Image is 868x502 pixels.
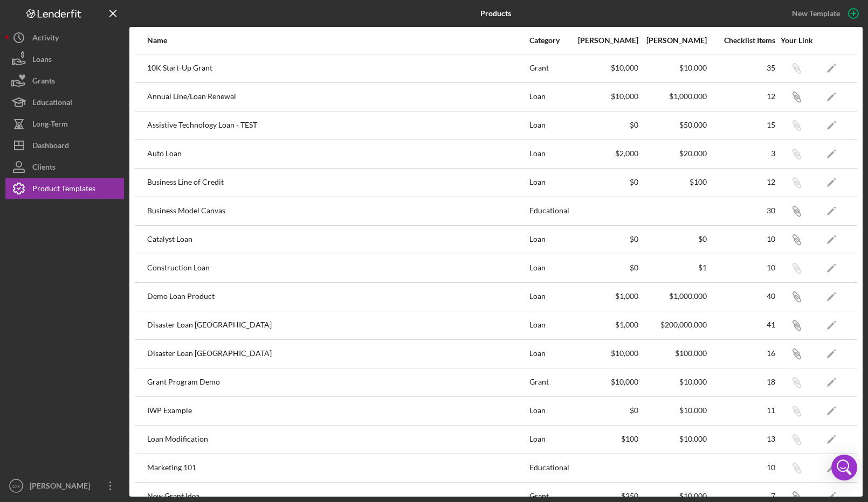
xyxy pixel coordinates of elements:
[708,149,775,158] div: 3
[639,92,707,101] div: $1,000,000
[708,492,775,500] div: 7
[147,455,528,482] div: Marketing 101
[147,141,528,168] div: Auto Loan
[639,492,707,500] div: $10,000
[639,178,707,186] div: $100
[571,406,638,415] div: $0
[147,426,528,453] div: Loan Modification
[529,226,570,253] div: Loan
[529,198,570,225] div: Educational
[32,92,72,116] div: Educational
[529,340,570,367] div: Loan
[147,340,528,367] div: Disaster Loan [GEOGRAPHIC_DATA]
[147,398,528,424] div: IWP Example
[529,255,570,282] div: Loan
[147,36,528,45] div: Name
[32,156,56,180] div: Clients
[571,121,638,129] div: $0
[529,36,570,45] div: Category
[480,9,511,18] b: Products
[639,149,707,158] div: $20,000
[708,36,775,45] div: Checklist Items
[708,292,775,301] div: 40
[571,64,638,72] div: $10,000
[776,36,817,45] div: Your Link
[32,27,59,51] div: Activity
[529,426,570,453] div: Loan
[5,48,124,70] button: Loans
[571,178,638,186] div: $0
[5,178,124,199] button: Product Templates
[708,320,775,329] div: 41
[708,435,775,443] div: 13
[639,235,707,243] div: $0
[831,455,857,480] div: Open Intercom Messenger
[147,226,528,253] div: Catalyst Loan
[32,135,69,159] div: Dashboard
[708,235,775,243] div: 10
[708,263,775,272] div: 10
[571,36,638,45] div: [PERSON_NAME]
[529,398,570,424] div: Loan
[708,406,775,415] div: 11
[147,369,528,396] div: Grant Program Demo
[32,178,95,202] div: Product Templates
[571,263,638,272] div: $0
[529,169,570,196] div: Loan
[529,55,570,82] div: Grant
[708,121,775,129] div: 15
[147,55,528,82] div: 10K Start-Up Grant
[708,378,775,386] div: 18
[12,483,20,489] text: CR
[529,112,570,139] div: Loan
[708,206,775,215] div: 30
[639,36,707,45] div: [PERSON_NAME]
[571,378,638,386] div: $10,000
[147,83,528,110] div: Annual Line/Loan Renewal
[147,312,528,339] div: Disaster Loan [GEOGRAPHIC_DATA]
[32,48,52,73] div: Loans
[571,320,638,329] div: $1,000
[5,475,124,497] button: CR[PERSON_NAME]
[639,378,707,386] div: $10,000
[571,149,638,158] div: $2,000
[147,198,528,225] div: Business Model Canvas
[639,349,707,358] div: $100,000
[147,169,528,196] div: Business Line of Credit
[529,369,570,396] div: Grant
[639,263,707,272] div: $1
[639,320,707,329] div: $200,000,000
[639,64,707,72] div: $10,000
[5,113,124,135] a: Long-Term
[32,70,55,94] div: Grants
[639,435,707,443] div: $10,000
[5,70,124,92] button: Grants
[5,135,124,156] button: Dashboard
[5,92,124,113] button: Educational
[571,92,638,101] div: $10,000
[786,5,863,22] button: New Template
[792,5,840,22] div: New Template
[147,255,528,282] div: Construction Loan
[639,292,707,301] div: $1,000,000
[529,312,570,339] div: Loan
[147,283,528,310] div: Demo Loan Product
[32,113,68,137] div: Long-Term
[571,349,638,358] div: $10,000
[5,156,124,178] button: Clients
[571,435,638,443] div: $100
[529,141,570,168] div: Loan
[639,121,707,129] div: $50,000
[708,349,775,358] div: 16
[529,455,570,482] div: Educational
[708,64,775,72] div: 35
[529,283,570,310] div: Loan
[708,92,775,101] div: 12
[708,178,775,186] div: 12
[5,27,124,48] button: Activity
